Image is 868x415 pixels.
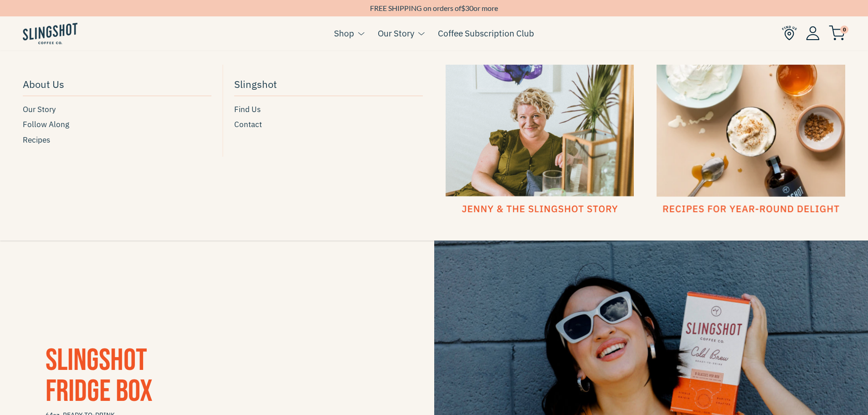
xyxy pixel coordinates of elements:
a: Follow Along [23,118,211,131]
a: SlingshotFridge Box [46,342,153,410]
span: Recipes [23,134,50,146]
span: Slingshot [234,76,277,92]
span: Slingshot Fridge Box [46,342,153,410]
span: Contact [234,118,262,131]
img: Account [806,26,820,40]
img: cart [829,26,845,41]
a: Coffee Subscription Club [438,26,534,40]
a: Slingshot [234,74,423,96]
span: Our Story [23,103,56,116]
a: Find Us [234,103,423,116]
span: Find Us [234,103,261,116]
a: Recipes [23,134,211,146]
img: Find Us [782,26,797,41]
a: Contact [234,118,423,131]
span: 30 [465,4,473,12]
span: 0 [840,26,848,34]
a: Our Story [378,26,414,40]
a: 0 [829,28,845,39]
a: Shop [334,26,354,40]
a: About Us [23,74,211,96]
span: $ [461,4,465,12]
a: Our Story [23,103,211,116]
span: About Us [23,76,64,92]
span: Follow Along [23,118,69,131]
